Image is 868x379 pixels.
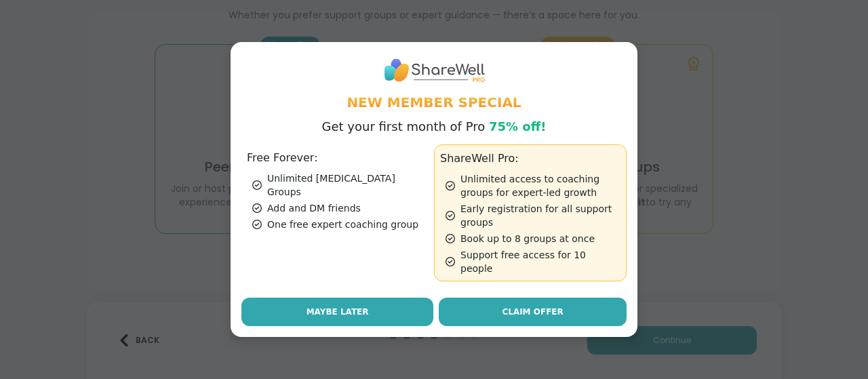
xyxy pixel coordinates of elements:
[446,248,620,275] div: Support free access for 10 people
[252,172,429,199] div: Unlimited [MEDICAL_DATA] Groups
[241,298,433,326] button: Maybe Later
[241,93,627,112] h1: New Member Special
[383,53,485,87] img: ShareWell Logo
[252,218,429,231] div: One free expert coaching group
[252,201,429,215] div: Add and DM friends
[489,119,547,134] span: 75% off!
[439,298,627,326] a: Claim Offer
[307,306,369,318] span: Maybe Later
[440,151,620,167] h3: ShareWell Pro:
[446,172,620,199] div: Unlimited access to coaching groups for expert-led growth
[446,232,620,245] div: Book up to 8 groups at once
[247,150,429,166] h3: Free Forever:
[502,306,563,318] span: Claim Offer
[322,117,547,136] p: Get your first month of Pro
[446,202,620,229] div: Early registration for all support groups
